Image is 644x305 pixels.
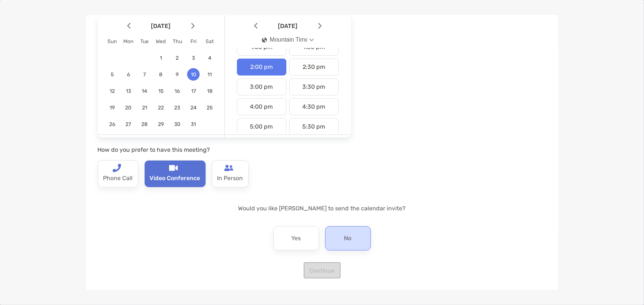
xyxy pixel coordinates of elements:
div: Wed [153,38,169,45]
img: Open dropdown arrow [309,39,314,41]
img: Arrow icon [254,23,258,29]
p: No [344,232,352,244]
img: type-call [112,164,121,172]
div: Sat [202,38,218,45]
span: 24 [187,105,200,111]
span: 2 [171,55,183,61]
div: Mountain Time [262,36,307,43]
span: 5 [106,71,118,78]
p: How do you prefer to have this meeting? [98,145,351,154]
img: Arrow icon [127,23,131,29]
p: Would you like [PERSON_NAME] to send the calendar invite? [98,204,547,213]
span: 12 [106,88,118,94]
div: Sun [104,38,120,45]
span: 18 [203,88,216,94]
span: 26 [106,121,118,127]
div: Fri [185,38,202,45]
div: 5:00 pm [237,118,286,135]
span: [DATE] [132,22,190,29]
div: 2:30 pm [289,59,339,76]
div: Mon [120,38,137,45]
div: Tue [137,38,153,45]
span: 13 [122,88,135,94]
span: 16 [171,88,183,94]
span: 22 [155,105,167,111]
span: 10 [187,71,200,78]
span: 31 [187,121,200,127]
div: 2:00 pm [237,59,286,76]
img: Arrow icon [318,23,322,29]
div: 3:00 pm [237,78,286,95]
span: 21 [138,105,151,111]
span: 20 [122,105,135,111]
img: Arrow icon [191,23,195,29]
img: type-call [169,164,178,172]
span: 30 [171,121,183,127]
div: Thu [169,38,185,45]
p: Yes [292,232,301,244]
button: iconMountain Time [255,31,320,48]
span: 19 [106,105,118,111]
span: 7 [138,71,151,78]
span: 1 [155,55,167,61]
span: 8 [155,71,167,78]
span: 17 [187,88,200,94]
span: 23 [171,105,183,111]
span: [DATE] [259,22,317,29]
p: In Person [217,172,243,184]
span: 3 [187,55,200,61]
img: icon [262,37,267,43]
p: Phone Call [103,172,133,184]
span: 29 [155,121,167,127]
span: 25 [203,105,216,111]
span: 27 [122,121,135,127]
span: 14 [138,88,151,94]
span: 15 [155,88,167,94]
p: Video Conference [150,172,200,184]
span: 9 [171,71,183,78]
span: 28 [138,121,151,127]
span: 11 [203,71,216,78]
span: 6 [122,71,135,78]
img: type-call [224,164,233,172]
div: 4:30 pm [289,98,339,115]
span: 4 [203,55,216,61]
div: 5:30 pm [289,118,339,135]
div: 3:30 pm [289,78,339,95]
div: 4:00 pm [237,98,286,115]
